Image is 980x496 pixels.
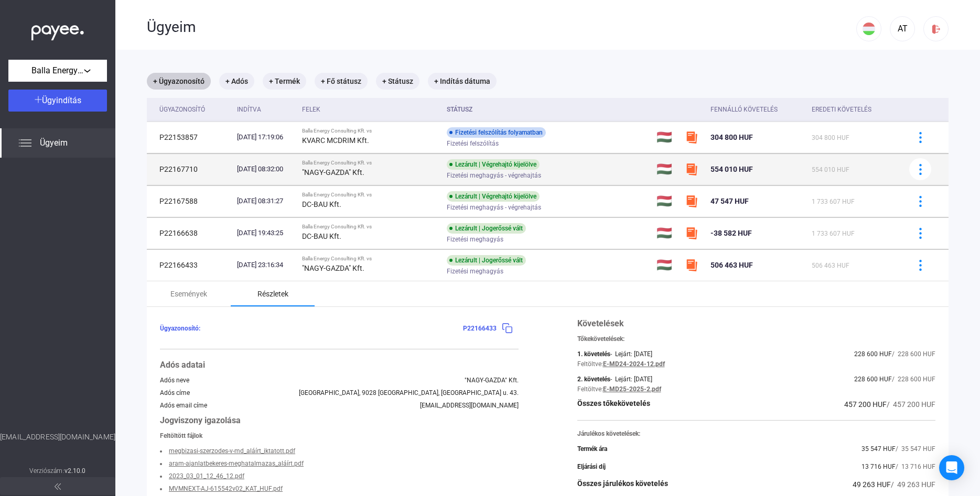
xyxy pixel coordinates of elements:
div: Open Intercom Messenger [939,455,964,480]
span: / 13 716 HUF [896,463,935,470]
td: 🇭🇺 [652,153,681,185]
span: 506 463 HUF [812,262,849,269]
button: logout-red [923,16,949,41]
img: szamlazzhu-mini [685,131,698,144]
div: [GEOGRAPHIC_DATA], 9028 [GEOGRAPHIC_DATA], [GEOGRAPHIC_DATA] u. 43. [299,389,519,396]
span: 1 733 607 HUF [812,198,855,205]
strong: "NAGY-GAZDA" Kft. [302,264,364,272]
div: Balla Energy Consulting Kft. vs [302,128,438,134]
span: P22166433 [463,325,497,332]
span: 554 010 HUF [710,165,753,173]
a: 2023_03_01_12_46_12.pdf [169,472,244,480]
a: MVMNEXT-AJ-615542v02_KAT_HUF.pdf [169,485,283,492]
div: Lezárult | Jogerőssé vált [447,223,526,234]
div: 2. követelés [577,376,610,383]
button: HU [856,16,881,41]
button: more-blue [909,190,931,212]
img: HU [863,23,875,35]
button: Balla Energy Consulting Kft. [8,60,107,82]
th: Státusz [443,98,652,122]
button: copy-blue [497,317,519,339]
img: more-blue [915,228,926,239]
button: more-blue [909,126,931,148]
div: Felek [302,103,438,116]
div: - Lejárt: [DATE] [610,350,652,358]
span: Fizetési meghagyás [447,233,503,246]
div: AT [893,23,911,35]
img: more-blue [915,164,926,175]
div: [DATE] 08:31:27 [237,196,294,206]
span: Ügyazonosító: [160,325,200,332]
span: 506 463 HUF [710,261,753,269]
div: Adós adatai [160,359,519,371]
div: Fizetési felszólítás folyamatban [447,127,546,138]
img: list.svg [19,137,31,149]
div: Fennálló követelés [710,103,804,116]
td: 🇭🇺 [652,122,681,153]
div: [DATE] 23:16:34 [237,260,294,270]
div: "NAGY-GAZDA" Kft. [465,377,519,384]
div: Események [170,288,207,300]
span: 228 600 HUF [854,350,892,358]
div: Jogviszony igazolása [160,414,519,427]
span: Fizetési meghagyás [447,265,503,278]
div: Fennálló követelés [710,103,778,116]
strong: DC-BAU Kft. [302,232,341,240]
div: Balla Energy Consulting Kft. vs [302,224,438,230]
div: Felek [302,103,320,116]
div: Követelések [577,317,936,330]
div: Eredeti követelés [812,103,871,116]
span: 35 547 HUF [861,445,896,453]
div: Összes járulékos követelés [577,478,668,491]
span: Fizetési meghagyás - végrehajtás [447,201,541,214]
div: [EMAIL_ADDRESS][DOMAIN_NAME] [420,402,519,409]
span: 554 010 HUF [812,166,849,173]
img: szamlazzhu-mini [685,163,698,175]
div: Lezárult | Végrehajtó kijelölve [447,191,540,202]
td: P22166638 [147,217,233,249]
span: -38 582 HUF [710,229,752,237]
td: P22153857 [147,122,233,153]
div: Lezárult | Jogerőssé vált [447,255,526,266]
div: Adós email címe [160,402,207,409]
a: megbizasi-szerzodes-v-md_aláírt_iktatott.pdf [169,447,295,455]
img: white-payee-white-dot.svg [31,19,84,41]
span: Balla Energy Consulting Kft. [31,64,84,77]
div: Indítva [237,103,294,116]
div: Balla Energy Consulting Kft. vs [302,256,438,262]
div: Feltöltött fájlok [160,432,519,439]
div: Ügyeim [147,18,856,36]
div: 1. követelés [577,350,610,358]
img: logout-red [931,24,942,35]
span: / 228 600 HUF [892,350,935,358]
div: Részletek [257,288,288,300]
div: Eljárási díj [577,463,606,470]
button: more-blue [909,254,931,276]
div: Ügyazonosító [159,103,229,116]
button: more-blue [909,222,931,244]
span: 49 263 HUF [853,480,891,489]
a: E-MD25-2025-2.pdf [603,385,661,393]
div: Indítva [237,103,261,116]
span: 1 733 607 HUF [812,230,855,237]
div: Járulékos követelések: [577,430,936,437]
mat-chip: + Indítás dátuma [428,73,497,90]
span: 47 547 HUF [710,197,749,205]
td: P22166433 [147,249,233,281]
div: [DATE] 19:43:25 [237,228,294,238]
div: Termék ára [577,445,607,453]
img: szamlazzhu-mini [685,227,698,239]
span: / 49 263 HUF [891,480,935,489]
span: 13 716 HUF [861,463,896,470]
td: P22167710 [147,153,233,185]
img: szamlazzhu-mini [685,195,698,207]
span: 228 600 HUF [854,376,892,383]
mat-chip: + Fő státusz [315,73,368,90]
div: Ügyazonosító [159,103,205,116]
strong: "NAGY-GAZDA" Kft. [302,168,364,177]
td: 🇭🇺 [652,217,681,249]
div: Lezárult | Végrehajtó kijelölve [447,159,540,170]
button: Ügyindítás [8,90,107,112]
img: arrow-double-left-grey.svg [55,483,61,490]
span: Fizetési meghagyás - végrehajtás [447,169,541,182]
